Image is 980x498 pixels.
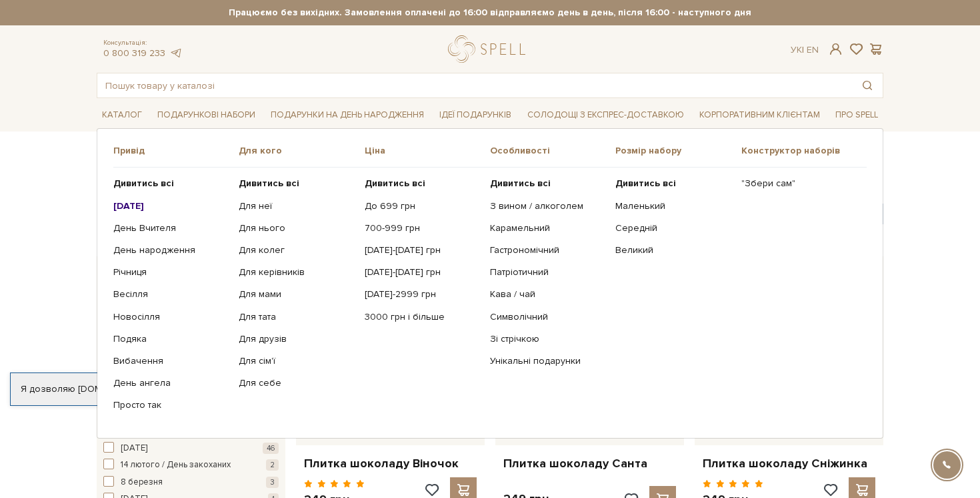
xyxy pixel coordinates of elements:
a: Весілля [113,288,229,300]
a: Подарунки на День народження [265,105,429,126]
a: Для нього [239,222,354,234]
a: 3000 грн і більше [365,311,480,323]
a: [DATE]-2999 грн [365,288,480,300]
a: En [807,44,819,55]
a: Річниця [113,266,229,278]
a: Для себе [239,377,354,389]
a: Подяка [113,333,229,345]
a: [DATE] [113,200,229,212]
a: "Збери сам" [741,178,857,190]
a: [DATE]-[DATE] грн [365,244,480,256]
a: Плитка шоколаду Сніжинка [703,456,875,471]
a: logo [448,35,531,63]
a: Ідеї подарунків [434,105,517,126]
span: [DATE] [121,442,147,455]
a: Зі стрічкою [490,333,605,345]
div: Я дозволяю [DOMAIN_NAME] використовувати [11,383,372,395]
a: Для колег [239,244,354,256]
a: Каталог [97,105,147,126]
a: Для мами [239,288,354,300]
b: Дивитись всі [239,178,299,189]
a: Патріотичний [490,266,605,278]
a: Дивитись всі [113,178,229,190]
a: Вибачення [113,355,229,367]
b: Дивитись всі [113,178,174,189]
a: Для керівників [239,266,354,278]
a: 700-999 грн [365,222,480,234]
span: 8 березня [121,476,163,489]
a: Для друзів [239,333,354,345]
a: Солодощі з експрес-доставкою [522,103,689,126]
span: 46 [263,443,279,454]
a: Новосілля [113,311,229,323]
a: 0 800 319 233 [103,47,165,59]
div: Каталог [97,128,883,438]
span: Конструктор наборів [741,145,867,157]
span: Ціна [365,145,490,157]
a: День ангела [113,377,229,389]
span: Особливості [490,145,615,157]
a: Карамельний [490,222,605,234]
input: Пошук товару у каталозі [97,73,852,97]
a: Корпоративним клієнтам [694,105,825,126]
a: З вином / алкоголем [490,200,605,212]
a: Про Spell [830,105,883,126]
a: Плитка шоколаду Санта [503,456,676,471]
a: Для тата [239,311,354,323]
a: Для неї [239,200,354,212]
span: 2 [266,459,279,471]
button: Пошук товару у каталозі [852,73,883,97]
a: Кава / чай [490,288,605,300]
button: 14 лютого / День закоханих 2 [103,459,279,472]
span: 3 [266,477,279,488]
a: Маленький [615,200,731,212]
a: День народження [113,244,229,256]
a: Для сім'ї [239,355,354,367]
b: Дивитись всі [365,178,425,189]
span: | [802,44,804,55]
a: Унікальні подарунки [490,355,605,367]
a: Дивитись всі [615,178,731,190]
a: Дивитись всі [239,178,354,190]
a: Дивитись всі [365,178,480,190]
strong: Працюємо без вихідних. Замовлення оплачені до 16:00 відправляємо день в день, після 16:00 - насту... [97,7,883,19]
a: Просто так [113,399,229,411]
a: Подарункові набори [152,105,261,126]
a: telegram [169,47,182,59]
b: Дивитись всі [615,178,676,189]
a: День Вчителя [113,222,229,234]
a: Середній [615,222,731,234]
button: 8 березня 3 [103,476,279,489]
a: Гастрономічний [490,244,605,256]
b: [DATE] [113,200,144,212]
span: Консультація: [103,39,182,47]
span: Розмір набору [615,145,741,157]
a: До 699 грн [365,200,480,212]
a: Плитка шоколаду Віночок [304,456,477,471]
b: Дивитись всі [490,178,551,189]
a: [DATE]-[DATE] грн [365,266,480,278]
span: Для кого [239,145,364,157]
a: Великий [615,244,731,256]
span: 14 лютого / День закоханих [121,459,231,472]
span: Привід [113,145,239,157]
div: Ук [791,44,819,56]
a: Дивитись всі [490,178,605,190]
button: [DATE] 46 [103,442,279,455]
a: Символічний [490,311,605,323]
